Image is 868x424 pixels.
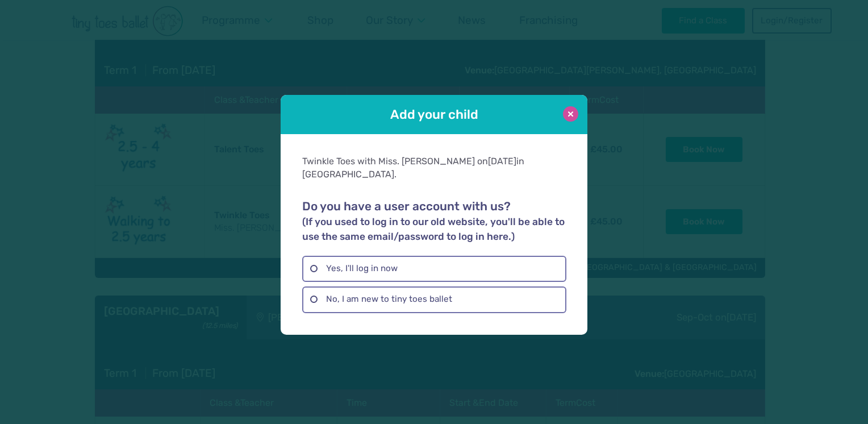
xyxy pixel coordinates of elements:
span: [DATE] [488,156,516,167]
label: Yes, I'll log in now [302,256,566,282]
div: Twinkle Toes with Miss. [PERSON_NAME] on in [GEOGRAPHIC_DATA]. [302,155,566,181]
h1: Add your child [312,106,556,123]
small: (If you used to log in to our old website, you'll be able to use the same email/password to log i... [302,216,565,242]
label: No, I am new to tiny toes ballet [302,286,566,313]
h2: Do you have a user account with us? [302,199,566,244]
